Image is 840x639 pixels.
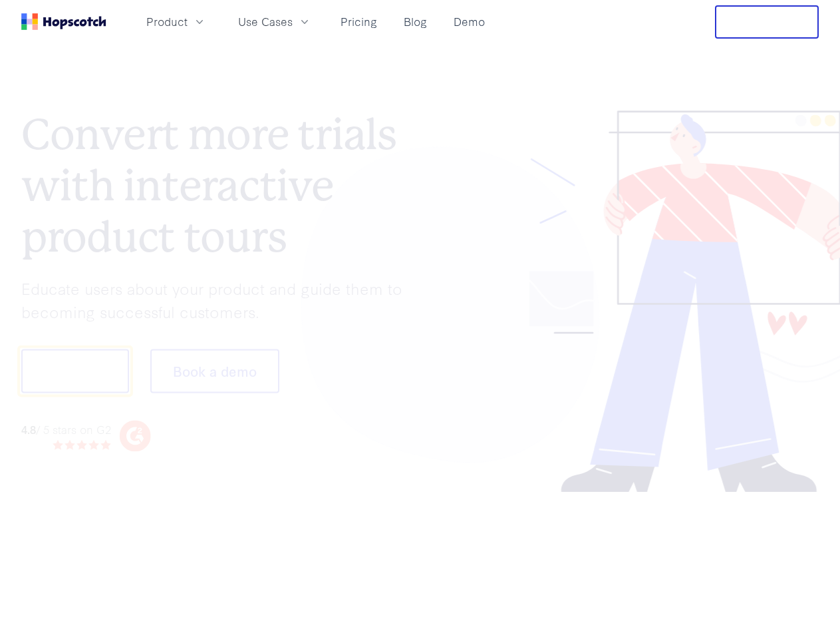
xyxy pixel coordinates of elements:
[335,11,382,33] a: Pricing
[21,13,106,30] a: Home
[448,11,490,33] a: Demo
[138,11,214,33] button: Product
[21,349,129,393] button: Show me!
[21,421,36,436] strong: 4.8
[230,11,319,33] button: Use Cases
[21,276,420,322] p: Educate users about your product and guide them to becoming successful customers.
[238,13,293,30] span: Use Cases
[715,5,819,39] button: Free Trial
[21,109,420,262] h1: Convert more trials with interactive product tours
[150,349,279,393] button: Book a demo
[21,421,111,437] div: / 5 stars on G2
[146,13,188,30] span: Product
[398,11,432,33] a: Blog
